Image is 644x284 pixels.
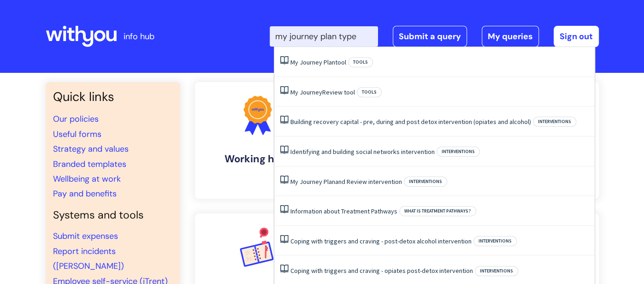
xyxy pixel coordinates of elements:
[53,188,117,199] a: Pay and benefits
[53,143,129,154] a: Strategy and values
[124,29,154,44] p: info hub
[404,177,447,187] span: Interventions
[53,159,126,170] a: Branded templates
[357,87,382,97] span: Tools
[324,58,335,66] span: Plan
[53,231,118,242] a: Submit expenses
[270,26,599,47] div: | -
[195,82,320,199] a: Working here
[53,129,101,140] a: Useful forms
[290,207,397,215] a: Information about Treatment Pathways
[399,206,476,216] span: What is Treatment Pathways?
[393,26,467,47] a: Submit a query
[290,177,402,186] a: My Journey Planand Review intervention
[300,177,322,186] span: Journey
[290,266,473,275] a: Coping with triggers and craving - opiates post-detox intervention
[270,26,378,47] input: Search
[437,147,480,157] span: Interventions
[53,113,99,124] a: Our policies
[290,58,346,66] a: My Journey Plantool
[324,177,335,186] span: Plan
[290,148,435,156] a: Identifying and building social networks intervention
[290,237,472,245] a: Coping with triggers and craving - post-detox alcohol intervention
[475,266,518,276] span: Interventions
[482,26,539,47] a: My queries
[533,117,576,127] span: Interventions
[290,118,531,126] a: Building recovery capital - pre, during and post detox intervention (opiates and alcohol)
[290,58,298,66] span: My
[290,177,298,186] span: My
[53,173,121,184] a: Wellbeing at work
[348,57,373,67] span: Tools
[300,58,322,66] span: Journey
[53,246,124,272] a: Report incidents ([PERSON_NAME])
[53,89,173,104] h3: Quick links
[290,88,298,96] span: My
[53,209,173,222] h4: Systems and tools
[300,88,322,96] span: Journey
[473,236,517,246] span: Interventions
[202,153,313,165] h4: Working here
[554,26,599,47] a: Sign out
[290,88,355,96] a: My JourneyReview tool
